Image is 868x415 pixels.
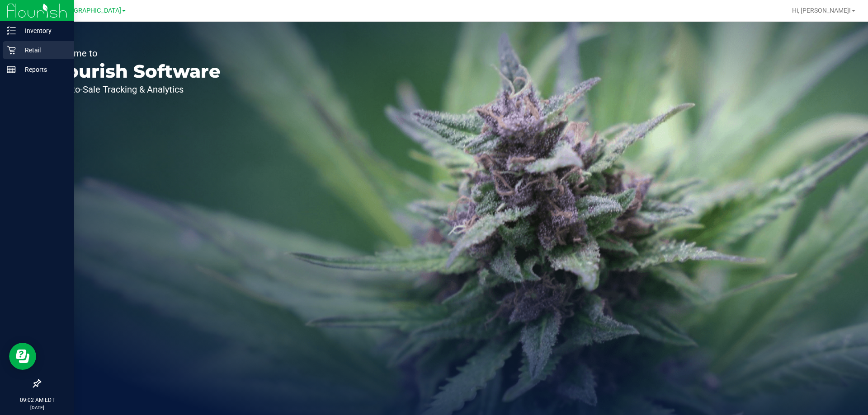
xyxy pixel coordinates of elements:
[4,404,70,411] p: [DATE]
[16,64,70,75] p: Reports
[7,65,16,74] inline-svg: Reports
[49,62,221,80] p: Flourish Software
[4,396,70,404] p: 09:02 AM EDT
[16,45,70,56] p: Retail
[7,26,16,35] inline-svg: Inventory
[49,49,221,58] p: Welcome to
[49,85,221,94] p: Seed-to-Sale Tracking & Analytics
[16,25,70,36] p: Inventory
[7,46,16,55] inline-svg: Retail
[59,7,121,14] span: [GEOGRAPHIC_DATA]
[792,7,851,14] span: Hi, [PERSON_NAME]!
[9,343,36,370] iframe: Resource center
